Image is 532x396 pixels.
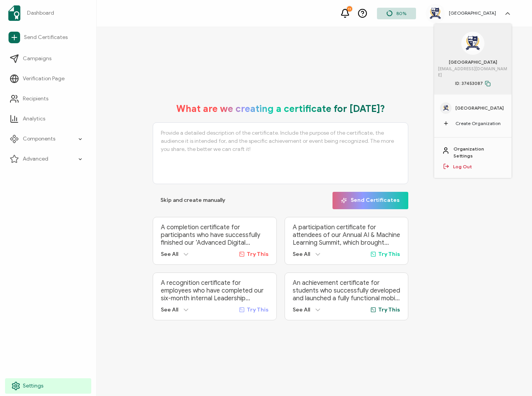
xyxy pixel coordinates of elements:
span: Create Organization [455,120,501,127]
a: Dashboard [5,2,91,24]
span: Components [23,135,55,143]
p: A recognition certificate for employees who have completed our six-month internal Leadership Deve... [161,279,268,302]
span: [EMAIL_ADDRESS][DOMAIN_NAME] [438,66,508,78]
h1: What are we creating a certificate for [DATE]? [176,103,385,115]
a: Log Out [453,163,472,170]
span: Advanced [23,155,48,163]
span: Try This [378,251,400,257]
a: Analytics [5,111,91,127]
iframe: Chat Widget [493,359,532,396]
span: Send Certificates [24,34,68,41]
p: A completion certificate for participants who have successfully finished our ‘Advanced Digital Ma... [161,223,268,247]
button: Send Certificates [332,192,408,209]
span: Try This [247,251,269,257]
span: See All [161,306,178,313]
p: A participation certificate for attendees of our Annual AI & Machine Learning Summit, which broug... [293,223,400,247]
a: Send Certificates [5,29,91,46]
img: 8bbfd460-959d-4ab3-a386-b938988dfc1e.jpg [430,7,441,19]
a: Organization Settings [454,146,504,159]
span: Skip and create manually [160,198,225,203]
span: See All [293,251,310,257]
p: An achievement certificate for students who successfully developed and launched a fully functiona... [293,279,400,302]
img: sertifier-logomark-colored.svg [8,5,20,21]
a: Campaigns [5,51,91,66]
img: 8bbfd460-959d-4ab3-a386-b938988dfc1e.jpg [465,36,480,50]
span: [GEOGRAPHIC_DATA] [455,105,504,112]
span: See All [161,251,178,257]
span: Campaigns [23,55,51,63]
span: ID: 37453087 [455,80,491,87]
span: Settings [23,382,43,390]
div: 11 [347,6,352,12]
span: See All [293,306,310,313]
span: Try This [378,306,400,313]
img: 8bbfd460-959d-4ab3-a386-b938988dfc1e.jpg [443,105,449,111]
a: Settings [5,378,91,394]
span: Dashboard [27,9,54,17]
span: Analytics [23,115,45,123]
span: Try This [247,306,269,313]
a: Recipients [5,91,91,107]
span: [GEOGRAPHIC_DATA] [449,59,497,66]
a: Verification Page [5,71,91,86]
span: 80% [396,10,406,16]
button: Skip and create manually [153,192,233,209]
span: Verification Page [23,75,65,83]
span: Send Certificates [341,198,400,203]
span: Recipients [23,95,48,103]
h5: [GEOGRAPHIC_DATA] [449,10,496,16]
